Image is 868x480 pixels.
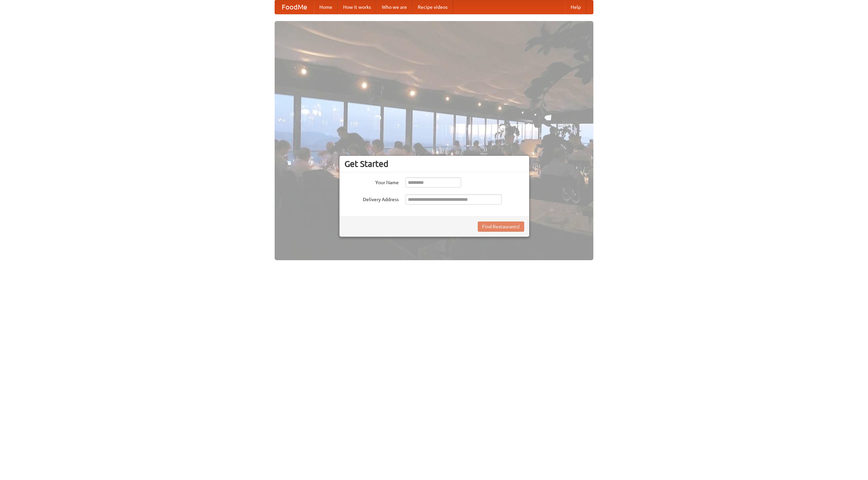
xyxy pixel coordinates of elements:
a: Home [314,0,338,14]
a: Help [565,0,586,14]
label: Your Name [344,177,399,186]
a: How it works [338,0,376,14]
a: Who we are [376,0,412,14]
a: Recipe videos [412,0,453,14]
a: FoodMe [275,0,314,14]
button: Find Restaurants! [478,222,524,232]
label: Delivery Address [344,194,399,203]
h3: Get Started [344,159,524,169]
